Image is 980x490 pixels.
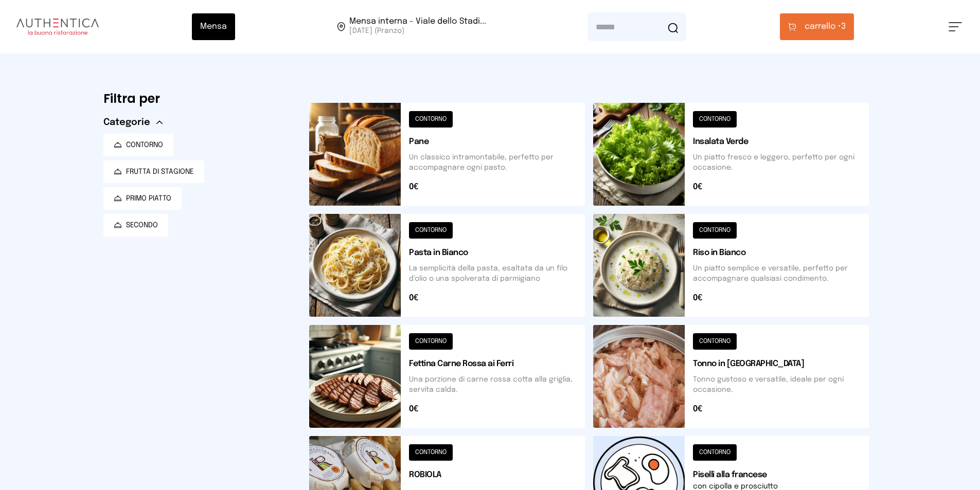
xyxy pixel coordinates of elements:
button: Categorie [103,115,163,130]
span: Viale dello Stadio, 77, 05100 Terni TR, Italia [349,17,486,36]
button: Mensa [192,13,235,40]
button: FRUTTA DI STAGIONE [103,160,204,183]
span: 3 [805,21,846,33]
span: carrello • [805,21,841,33]
button: PRIMO PIATTO [103,187,182,210]
button: carrello •3 [780,13,854,40]
img: logo.8f33a47.png [16,19,99,35]
button: SECONDO [103,214,168,237]
span: [DATE] (Pranzo) [349,26,486,36]
span: PRIMO PIATTO [126,193,171,204]
span: Categorie [103,115,150,130]
h6: Filtra per [103,90,293,107]
span: CONTORNO [126,140,163,150]
span: SECONDO [126,220,158,230]
button: CONTORNO [103,134,173,156]
span: FRUTTA DI STAGIONE [126,167,194,177]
